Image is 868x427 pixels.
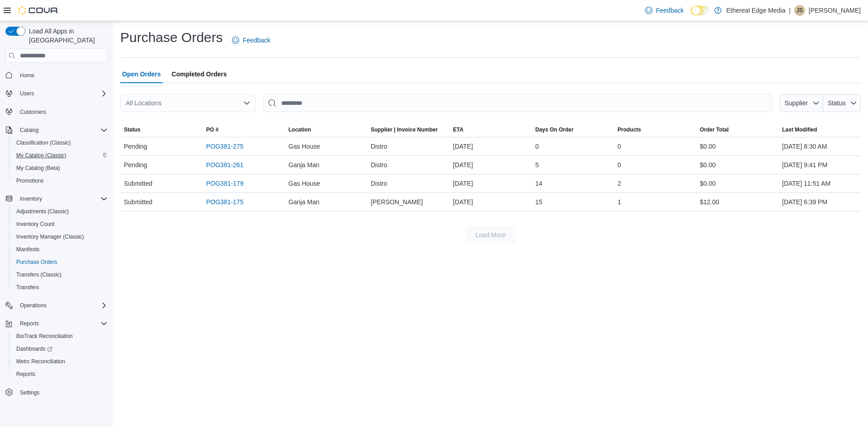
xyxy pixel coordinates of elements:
[465,226,516,244] button: Load More
[124,141,147,152] span: Pending
[124,178,152,189] span: Submitted
[9,162,111,174] button: My Catalog (Beta)
[16,387,108,398] span: Settings
[9,281,111,294] button: Transfers
[9,343,111,355] a: Dashboards
[614,122,696,137] button: Products
[16,208,69,215] span: Adjustments (Classic)
[13,331,108,342] span: BioTrack Reconciliation
[16,345,52,352] span: Dashboards
[16,152,66,159] span: My Catalog (Classic)
[785,99,808,107] span: Supplier
[9,218,111,230] button: Inventory Count
[13,257,108,267] span: Purchase Orders
[13,269,65,280] a: Transfers (Classic)
[696,174,778,192] div: $0.00
[618,141,621,152] span: 0
[16,193,46,204] button: Inventory
[285,122,367,137] button: Location
[9,136,111,149] button: Classification (Classic)
[13,206,72,217] a: Adjustments (Classic)
[13,356,69,367] a: Metrc Reconciliation
[288,141,320,152] span: Gas House
[16,88,108,99] span: Users
[13,163,64,174] a: My Catalog (Beta)
[13,244,43,255] a: Manifests
[9,149,111,162] button: My Catalog (Classic)
[782,126,817,133] span: Last Modified
[16,271,61,278] span: Transfers (Classic)
[13,231,108,242] span: Inventory Manager (Classic)
[642,1,687,19] a: Feedback
[535,160,539,170] span: 5
[16,221,55,228] span: Inventory Count
[778,137,861,155] div: [DATE] 8:30 AM
[449,193,532,211] div: [DATE]
[206,160,244,170] a: POG381-261
[18,6,59,15] img: Cova
[535,178,542,189] span: 14
[809,5,861,16] p: [PERSON_NAME]
[288,160,319,170] span: Ganja Man
[13,356,108,367] span: Metrc Reconciliation
[16,358,65,365] span: Metrc Reconciliation
[367,174,449,192] div: Distro
[16,164,60,172] span: My Catalog (Beta)
[9,355,111,368] button: Metrc Reconciliation
[20,320,39,327] span: Reports
[656,6,684,15] span: Feedback
[16,318,42,329] button: Reports
[696,122,778,137] button: Order Total
[2,105,111,118] button: Customers
[203,122,285,137] button: PO #
[2,299,111,312] button: Operations
[16,107,50,117] a: Customers
[16,193,108,204] span: Inventory
[206,141,244,152] a: POG381-275
[2,386,111,399] button: Settings
[9,256,111,268] button: Purchase Orders
[13,282,42,293] a: Transfers
[288,126,311,133] span: Location
[371,126,438,133] span: Supplier | Invoice Number
[5,65,108,422] nav: Complex example
[2,192,111,205] button: Inventory
[476,230,506,239] span: Load More
[691,6,710,15] input: Dark Mode
[778,156,861,174] div: [DATE] 9:41 PM
[120,28,223,47] h1: Purchase Orders
[13,269,108,280] span: Transfers (Classic)
[263,94,773,112] input: This is a search bar. After typing your query, hit enter to filter the results lower in the page.
[13,343,56,354] a: Dashboards
[778,122,861,137] button: Last Modified
[288,197,319,207] span: Ganja Man
[16,88,38,99] button: Users
[13,175,47,186] a: Promotions
[243,36,270,45] span: Feedback
[696,137,778,155] div: $0.00
[449,174,532,192] div: [DATE]
[124,126,141,133] span: Status
[16,106,108,117] span: Customers
[20,195,42,202] span: Inventory
[122,65,161,83] span: Open Orders
[172,65,227,83] span: Completed Orders
[453,126,463,133] span: ETA
[288,178,320,189] span: Gas House
[9,268,111,281] button: Transfers (Classic)
[778,193,861,211] div: [DATE] 6:39 PM
[13,163,108,174] span: My Catalog (Beta)
[16,246,39,253] span: Manifests
[124,197,152,207] span: Submitted
[16,371,35,378] span: Reports
[449,137,532,155] div: [DATE]
[532,122,614,137] button: Days On Order
[2,87,111,100] button: Users
[2,68,111,81] button: Home
[16,125,42,136] button: Catalog
[13,150,108,161] span: My Catalog (Classic)
[618,160,621,170] span: 0
[16,387,43,398] a: Settings
[696,156,778,174] div: $0.00
[16,139,71,146] span: Classification (Classic)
